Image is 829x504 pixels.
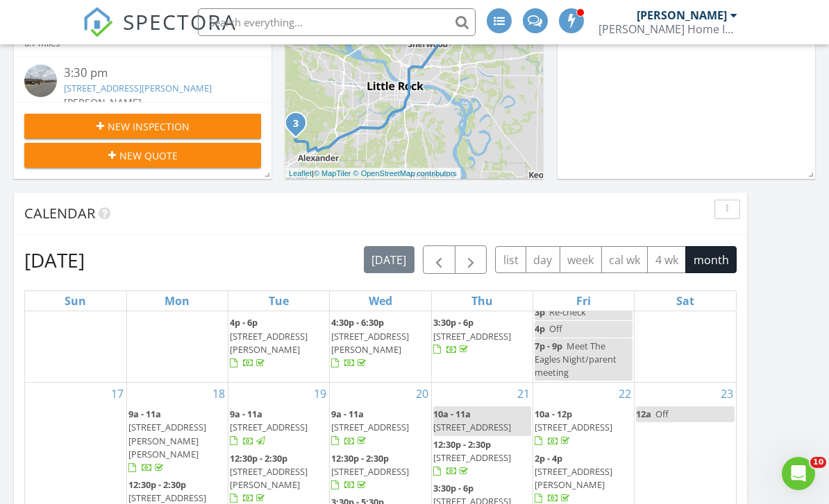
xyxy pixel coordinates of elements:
div: 8108 N Haven Dr, Alexander, AR 72002 [296,123,304,131]
span: Calendar [24,204,95,223]
button: Next month [455,245,487,274]
img: The Best Home Inspection Software - Spectora [83,7,113,37]
button: list [495,246,526,273]
span: 9a - 11a [331,408,364,420]
span: 12a [636,408,651,420]
a: 9a - 11a [STREET_ADDRESS] [331,408,409,446]
a: Go to August 22, 2025 [616,383,634,405]
button: [DATE] [364,246,414,273]
span: Re-check [549,306,586,318]
span: 3p [535,306,545,318]
a: © OpenStreetMap contributors [353,169,457,177]
a: 3:30p - 6p [STREET_ADDRESS] [433,315,531,358]
button: Previous month [423,245,455,274]
span: [STREET_ADDRESS][PERSON_NAME] [331,330,409,356]
div: | [285,168,460,180]
a: Go to August 21, 2025 [514,383,533,405]
a: Thursday [469,291,496,311]
i: 3 [293,119,299,129]
a: 12:30p - 2:30p [STREET_ADDRESS] [331,451,429,494]
button: day [526,246,560,273]
span: 12:30p - 2:30p [128,478,186,491]
button: cal wk [601,246,648,273]
a: 3:30p - 6p [STREET_ADDRESS] [433,316,511,355]
a: Friday [573,291,594,311]
span: 9a - 11a [230,408,262,420]
span: 12:30p - 2:30p [331,452,389,464]
span: [STREET_ADDRESS] [535,421,612,433]
span: 10a - 11a [433,408,471,420]
a: 12:30p - 2:30p [STREET_ADDRESS] [433,438,511,477]
span: 9a - 11a [128,408,161,420]
span: [STREET_ADDRESS][PERSON_NAME] [230,465,308,491]
a: 4:30p - 6:30p [STREET_ADDRESS][PERSON_NAME] [331,316,409,369]
span: Off [549,322,562,335]
a: 9a - 11a [STREET_ADDRESS] [230,406,328,450]
span: 4p - 6p [230,316,258,329]
span: [STREET_ADDRESS] [331,421,409,433]
a: 9a - 11a [STREET_ADDRESS] [331,406,429,450]
a: 9a - 11a [STREET_ADDRESS][PERSON_NAME][PERSON_NAME] [128,408,206,473]
a: Go to August 18, 2025 [210,383,228,405]
a: 12:30p - 2:30p [STREET_ADDRESS] [433,437,531,480]
iframe: Intercom live chat [782,457,815,490]
a: Sunday [62,291,89,311]
button: New Inspection [24,114,261,139]
a: Wednesday [366,291,395,311]
span: [STREET_ADDRESS] [433,421,511,433]
span: [STREET_ADDRESS][PERSON_NAME] [535,465,612,491]
span: Off [655,408,669,420]
span: 3:30p - 6p [433,482,474,494]
a: Go to August 17, 2025 [108,383,126,405]
a: Go to August 23, 2025 [718,383,736,405]
span: New Quote [119,148,178,163]
span: [STREET_ADDRESS][PERSON_NAME] [230,330,308,356]
a: Tuesday [266,291,292,311]
a: 12:30p - 2:30p [STREET_ADDRESS] [331,452,409,491]
a: Go to August 20, 2025 [413,383,431,405]
span: 12:30p - 2:30p [433,438,491,451]
div: Ellis Home Inspections LLC [598,22,737,36]
span: 10a - 12p [535,408,572,420]
span: 3:30p - 6p [433,316,474,329]
a: 4p - 6p [STREET_ADDRESS][PERSON_NAME] [230,316,308,369]
span: 4p [535,322,545,335]
a: 10a - 12p [STREET_ADDRESS] [535,408,612,446]
span: 7p - 9p [535,340,562,352]
a: 9a - 11a [STREET_ADDRESS][PERSON_NAME][PERSON_NAME] [128,406,226,476]
span: 12:30p - 2:30p [230,452,287,464]
a: Saturday [673,291,697,311]
span: [STREET_ADDRESS] [433,451,511,464]
button: week [560,246,602,273]
a: 4:30p - 6:30p [STREET_ADDRESS][PERSON_NAME] [331,315,429,372]
input: Search everything... [198,8,476,36]
a: © MapTiler [314,169,351,177]
button: 4 wk [647,246,686,273]
a: Monday [162,291,192,311]
span: [STREET_ADDRESS] [331,465,409,478]
a: [STREET_ADDRESS][PERSON_NAME] [64,82,212,94]
button: month [685,246,737,273]
div: [PERSON_NAME] [637,8,727,22]
a: 4p - 6p [STREET_ADDRESS][PERSON_NAME] [230,315,328,372]
span: 2p - 4p [535,452,562,464]
span: SPECTORA [123,7,237,36]
button: New Quote [24,143,261,168]
span: [STREET_ADDRESS][PERSON_NAME][PERSON_NAME] [128,421,206,460]
span: Meet The Eagles Night/parent meeting [535,340,617,379]
a: Leaflet [289,169,312,177]
h2: [DATE] [24,246,85,274]
a: SPECTORA [83,19,237,48]
span: [PERSON_NAME] [64,96,142,109]
a: 9a - 11a [STREET_ADDRESS] [230,408,308,446]
span: New Inspection [108,119,190,134]
img: streetview [24,64,57,97]
span: 4:30p - 6:30p [331,316,384,329]
a: Go to August 19, 2025 [311,383,329,405]
span: [STREET_ADDRESS] [433,330,511,342]
span: 10 [810,457,826,468]
a: 10a - 12p [STREET_ADDRESS] [535,406,633,450]
span: [STREET_ADDRESS] [230,421,308,433]
a: 3:30 pm [STREET_ADDRESS][PERSON_NAME] [PERSON_NAME] 60 minutes drive time 38.3 miles [24,64,261,153]
div: 3:30 pm [64,64,242,82]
